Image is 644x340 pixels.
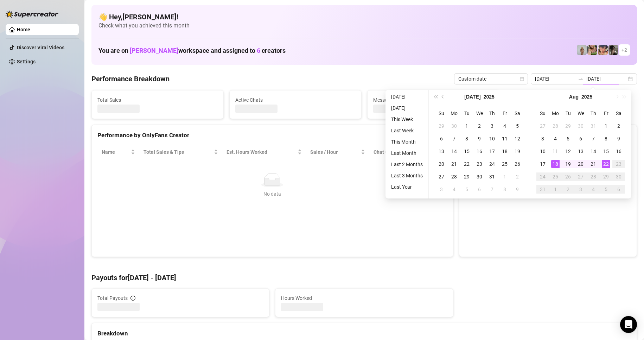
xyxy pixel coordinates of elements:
[578,76,584,82] span: swap-right
[306,145,369,159] th: Sales / Hour
[520,77,524,81] span: calendar
[97,145,139,159] th: Name
[310,148,359,156] span: Sales / Hour
[578,76,584,82] span: to
[369,145,447,159] th: Chat Conversion
[577,45,587,55] img: Barbi
[144,148,212,156] span: Total Sales & Tips
[465,131,631,140] div: Sales by OnlyFans Creator
[6,11,58,18] img: logo-BBDzfeDw.svg
[373,96,493,104] span: Messages Sent
[102,148,129,156] span: Name
[91,74,170,84] h4: Performance Breakdown
[98,12,630,22] h4: 👋 Hey, [PERSON_NAME] !
[130,296,135,301] span: info-circle
[91,273,637,283] h4: Payouts for [DATE] - [DATE]
[281,294,447,302] span: Hours Worked
[587,45,597,55] img: dreamsofleana
[235,96,356,104] span: Active Chats
[621,46,627,54] span: + 2
[104,190,440,198] div: No data
[227,148,296,156] div: Est. Hours Worked
[97,329,631,338] div: Breakdown
[598,45,608,55] img: bonnierides
[458,74,524,84] span: Custom date
[139,145,222,159] th: Total Sales & Tips
[608,45,618,55] img: daiisyjane
[17,45,64,50] a: Discover Viral Videos
[98,47,286,55] h1: You are on workspace and assigned to creators
[97,294,128,302] span: Total Payouts
[17,27,30,32] a: Home
[535,75,575,83] input: Start date
[586,75,626,83] input: End date
[97,96,218,104] span: Total Sales
[97,131,447,140] div: Performance by OnlyFans Creator
[374,148,437,156] span: Chat Conversion
[17,59,36,64] a: Settings
[257,47,260,54] span: 6
[620,316,637,333] div: Open Intercom Messenger
[130,47,178,54] span: [PERSON_NAME]
[98,22,630,30] span: Check what you achieved this month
